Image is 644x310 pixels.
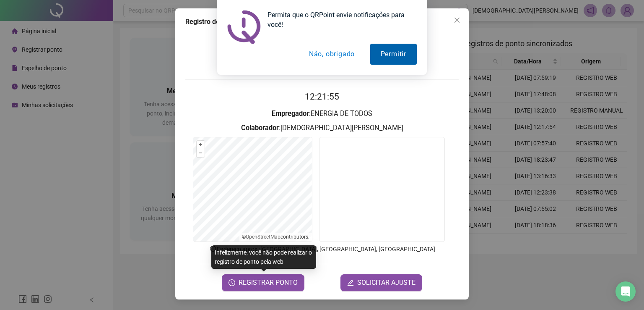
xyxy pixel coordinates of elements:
[242,234,309,240] li: © contributors.
[209,245,217,252] span: info-circle
[340,274,422,291] button: editSOLICITAR AJUSTE
[185,108,459,119] h3: : ENERGIA DE TODOS
[197,141,205,149] button: +
[305,92,339,102] time: 12:21:55
[185,123,459,134] h3: : [DEMOGRAPHIC_DATA][PERSON_NAME]
[299,44,365,65] button: Não, obrigado
[211,245,316,269] div: Infelizmente, você não pode realizar o registro de ponto pela web
[370,44,417,65] button: Permitir
[272,110,309,118] strong: Empregador
[261,10,417,29] div: Permita que o QRPoint envie notificações para você!
[347,279,354,286] span: edit
[197,149,205,157] button: –
[229,279,235,286] span: clock-circle
[227,10,261,44] img: notification icon
[246,234,280,240] a: OpenStreetMap
[615,281,636,302] div: Open Intercom Messenger
[241,124,279,132] strong: Colaborador
[239,278,298,288] span: REGISTRAR PONTO
[185,244,459,254] p: Endereço aprox. : [GEOGRAPHIC_DATA], [GEOGRAPHIC_DATA], [GEOGRAPHIC_DATA]
[222,274,304,291] button: REGISTRAR PONTO
[357,278,415,288] span: SOLICITAR AJUSTE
